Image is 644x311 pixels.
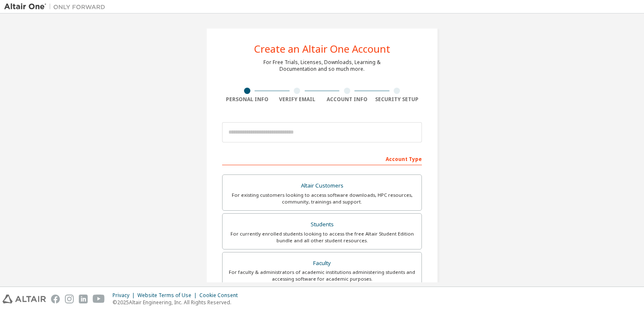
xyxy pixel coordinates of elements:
[3,295,46,303] img: altair_logo.svg
[263,59,381,72] div: For Free Trials, Licenses, Downloads, Learning & Documentation and so much more.
[51,295,60,303] img: facebook.svg
[79,295,88,303] img: linkedin.svg
[199,292,243,299] div: Cookie Consent
[113,292,137,299] div: Privacy
[228,257,416,269] div: Faculty
[222,96,272,103] div: Personal Info
[228,180,416,192] div: Altair Customers
[137,292,199,299] div: Website Terms of Use
[4,3,110,11] img: Altair One
[65,295,74,303] img: instagram.svg
[228,219,416,231] div: Students
[113,299,243,306] p: © 2025 Altair Engineering, Inc. All Rights Reserved.
[93,295,105,303] img: youtube.svg
[222,152,422,165] div: Account Type
[322,96,372,103] div: Account Info
[254,44,390,54] div: Create an Altair One Account
[372,96,422,103] div: Security Setup
[228,192,416,205] div: For existing customers looking to access software downloads, HPC resources, community, trainings ...
[228,269,416,282] div: For faculty & administrators of academic institutions administering students and accessing softwa...
[272,96,322,103] div: Verify Email
[228,231,416,244] div: For currently enrolled students looking to access the free Altair Student Edition bundle and all ...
